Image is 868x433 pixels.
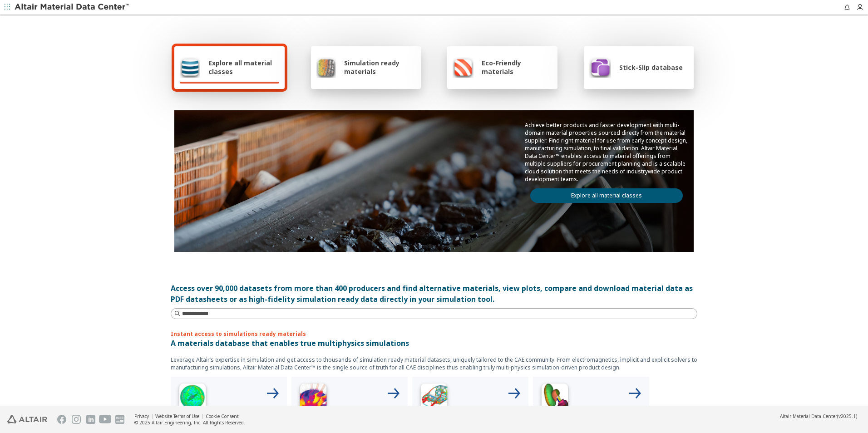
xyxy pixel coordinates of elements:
a: Cookie Consent [206,413,239,419]
img: Stick-Slip database [589,56,611,78]
img: Simulation ready materials [316,56,336,78]
img: High Frequency Icon [174,380,211,417]
span: Eco-Friendly materials [482,59,552,76]
div: (v2025.1) [780,413,857,419]
img: Explore all material classes [180,56,200,78]
img: Eco-Friendly materials [453,56,473,78]
p: A materials database that enables true multiphysics simulations [171,338,697,349]
img: Altair Engineering [7,415,47,423]
div: Access over 90,000 datasets from more than 400 producers and find alternative materials, view plo... [171,283,697,305]
a: Privacy [134,413,149,419]
a: Website Terms of Use [155,413,199,419]
img: Low Frequency Icon [295,380,331,417]
img: Altair Material Data Center [15,3,130,12]
p: Instant access to simulations ready materials [171,330,697,338]
span: Explore all material classes [208,59,279,76]
p: Leverage Altair’s expertise in simulation and get access to thousands of simulation ready materia... [171,356,697,371]
span: Stick-Slip database [619,63,683,72]
div: © 2025 Altair Engineering, Inc. All Rights Reserved. [134,419,245,426]
span: Simulation ready materials [344,59,415,76]
p: Achieve better products and faster development with multi-domain material properties sourced dire... [525,121,688,183]
img: Structural Analyses Icon [416,380,452,417]
span: Altair Material Data Center [780,413,837,419]
a: Explore all material classes [530,188,683,203]
img: Crash Analyses Icon [537,380,573,417]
